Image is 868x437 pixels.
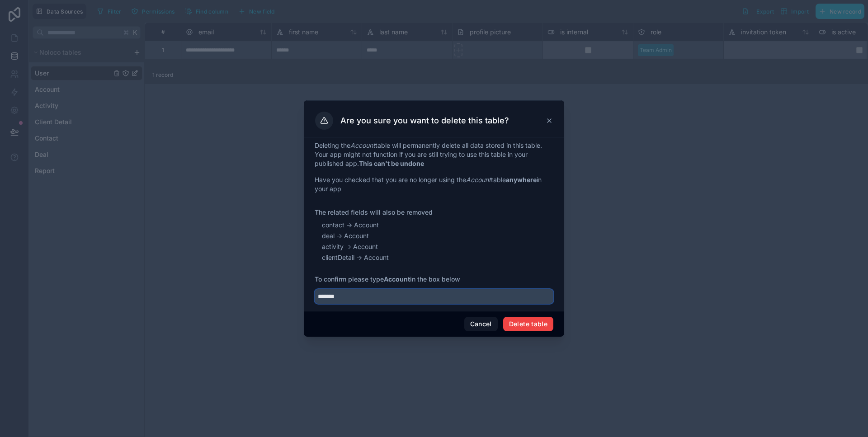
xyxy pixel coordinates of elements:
[322,253,354,262] span: clientDetail
[315,141,553,168] p: Deleting the table will permanently delete all data stored in this table. Your app might not func...
[464,317,498,331] button: Cancel
[356,253,362,262] span: ->
[354,221,379,230] span: Account
[350,141,375,149] em: Account
[346,221,352,230] span: ->
[384,275,410,283] strong: Account
[322,221,344,230] span: contact
[503,317,553,331] button: Delete table
[315,208,553,217] p: The related fields will also be removed
[466,176,491,183] em: Account
[322,242,344,251] span: activity
[336,231,342,240] span: ->
[359,160,424,167] strong: This can't be undone
[315,175,553,193] p: Have you checked that you are no longer using the table in your app
[353,242,378,251] span: Account
[344,231,369,240] span: Account
[322,231,335,240] span: deal
[340,115,509,126] h3: Are you sure you want to delete this table?
[506,176,537,183] strong: anywhere
[364,253,389,262] span: Account
[315,275,553,284] span: To confirm please type in the box below
[345,242,351,251] span: ->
